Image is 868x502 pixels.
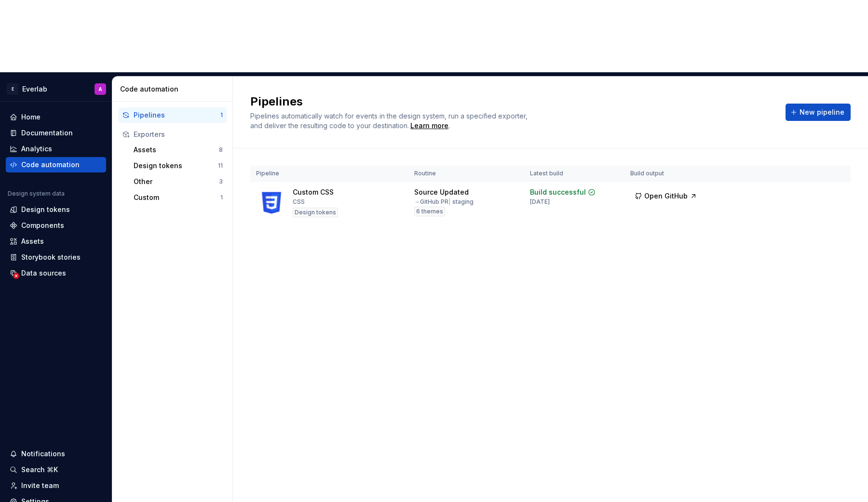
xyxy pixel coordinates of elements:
[134,145,219,155] div: Assets
[414,198,474,206] div: → GitHub PR staging
[21,465,58,475] div: Search ⌘K
[624,166,709,182] th: Build output
[6,265,106,281] a: Data sources
[293,198,305,206] div: CSS
[786,104,851,121] button: New pipeline
[218,162,223,170] div: 11
[6,125,106,141] a: Documentation
[22,84,47,94] div: Everlab
[6,478,106,493] a: Invite team
[630,187,702,205] button: Open GitHub
[530,198,550,206] div: [DATE]
[2,79,110,99] button: EEverlabA
[120,84,229,94] div: Code automation
[414,187,469,197] div: Source Updated
[21,128,73,138] div: Documentation
[416,208,443,215] span: 6 themes
[408,166,524,182] th: Routine
[98,85,102,93] div: A
[6,202,106,217] a: Design tokens
[524,166,624,182] th: Latest build
[21,205,70,214] div: Design tokens
[134,193,220,202] div: Custom
[21,160,80,170] div: Code automation
[134,161,218,171] div: Design tokens
[250,112,529,130] span: Pipelines automatically watch for events in the design system, run a specified exporter, and deli...
[220,194,223,201] div: 1
[134,130,223,139] div: Exporters
[7,83,18,95] div: E
[130,158,227,173] button: Design tokens11
[250,166,408,182] th: Pipeline
[644,191,688,201] span: Open GitHub
[250,94,774,109] h2: Pipelines
[219,146,223,154] div: 8
[21,481,59,490] div: Invite team
[130,174,227,189] button: Other3
[409,122,450,130] span: .
[21,221,64,230] div: Components
[6,109,106,125] a: Home
[800,107,844,117] span: New pipeline
[21,449,65,459] div: Notifications
[21,112,41,122] div: Home
[220,111,223,119] div: 1
[6,234,106,249] a: Assets
[118,107,227,123] button: Pipelines1
[6,462,106,477] button: Search ⌘K
[130,190,227,205] button: Custom1
[293,208,338,217] div: Design tokens
[21,144,52,154] div: Analytics
[134,177,219,186] div: Other
[6,446,106,462] button: Notifications
[410,121,448,131] a: Learn more
[6,141,106,157] a: Analytics
[293,187,334,197] div: Custom CSS
[6,157,106,172] a: Code automation
[21,237,44,246] div: Assets
[219,178,223,185] div: 3
[21,268,66,278] div: Data sources
[6,250,106,265] a: Storybook stories
[448,198,451,205] span: |
[8,190,65,198] div: Design system data
[6,218,106,233] a: Components
[530,187,586,197] div: Build successful
[130,142,227,158] button: Assets8
[134,110,220,120] div: Pipelines
[630,193,702,201] a: Open GitHub
[21,252,81,262] div: Storybook stories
